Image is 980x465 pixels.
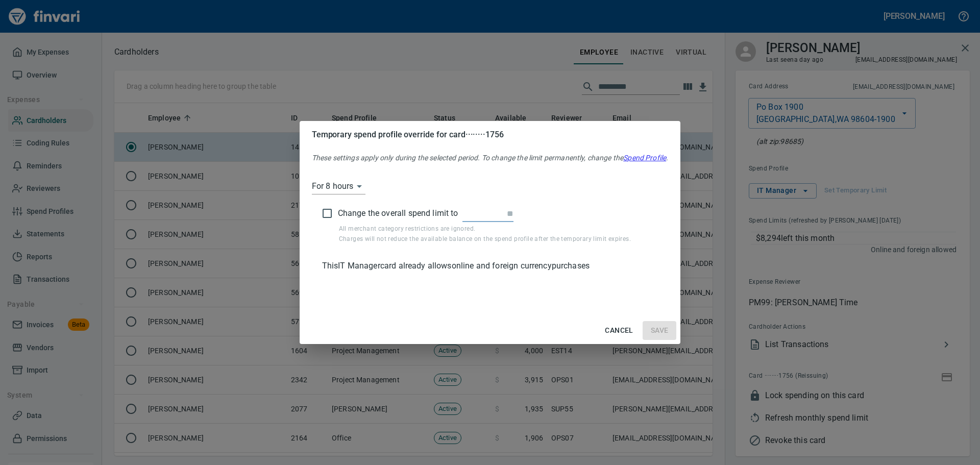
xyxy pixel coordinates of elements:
[601,321,637,340] button: Cancel
[605,324,633,337] span: Cancel
[623,154,666,162] a: Spend Profile
[339,234,646,244] p: Charges will not reduce the available balance on the spend profile after the temporary limit expi...
[312,129,669,140] h5: Temporary spend profile override for card ········1756
[338,207,458,219] span: Change the overall spend limit to
[312,153,669,163] p: These settings apply only during the selected period. To change the limit permanently, change the .
[322,260,658,272] p: This IT Manager card already allows online and foreign currency purchases
[339,224,646,234] p: All merchant category restrictions are ignored.
[312,178,366,194] div: For 8 hours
